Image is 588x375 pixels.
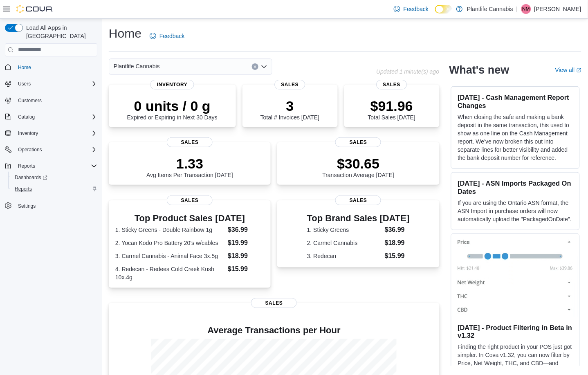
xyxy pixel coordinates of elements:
[159,32,184,40] span: Feedback
[15,79,97,89] span: Users
[458,93,573,110] h3: [DATE] - Cash Management Report Changes
[2,144,101,155] button: Operations
[458,179,573,195] h3: [DATE] - ASN Imports Packaged On Dates
[23,24,97,40] span: Load All Apps in [GEOGRAPHIC_DATA]
[435,13,435,14] span: Dark Mode
[15,201,39,211] a: Settings
[376,68,439,75] p: Updated 1 minute(s) ago
[377,80,407,90] span: Sales
[15,62,97,72] span: Home
[458,199,573,223] p: If you are using the Ontario ASN format, the ASN Import in purchase orders will now automatically...
[115,265,224,281] dt: 4. Redecan - Redees Cold Creek Kush 10x.4g
[458,113,573,162] p: When closing the safe and making a bank deposit in the same transaction, this used to show as one...
[18,163,35,169] span: Reports
[11,184,97,194] span: Reports
[18,146,42,153] span: Operations
[467,4,513,14] p: Plantlife Cannabis
[323,155,395,172] p: $30.65
[577,68,581,73] svg: External link
[11,184,35,194] a: Reports
[449,63,509,76] h2: What's new
[15,145,97,155] span: Operations
[16,5,53,13] img: Cova
[146,155,233,178] div: Avg Items Per Transaction [DATE]
[150,80,194,90] span: Inventory
[18,203,36,209] span: Settings
[15,174,47,181] span: Dashboards
[335,195,381,205] span: Sales
[555,67,581,73] a: View allExternal link
[115,252,224,260] dt: 3. Carmel Cannabis - Animal Face 3x.5g
[146,28,188,44] a: Feedback
[109,25,141,42] h1: Home
[15,63,34,72] a: Home
[8,172,101,183] a: Dashboards
[458,323,573,340] h3: [DATE] - Product Filtering in Beta in v1.32
[114,61,160,71] span: Plantlife Cannabis
[307,252,382,260] dt: 3. Redecan
[252,63,258,70] button: Clear input
[8,183,101,195] button: Reports
[2,61,101,73] button: Home
[127,98,218,121] div: Expired or Expiring in Next 30 Days
[516,4,518,14] p: |
[2,78,101,90] button: Users
[228,238,264,248] dd: $19.99
[15,79,34,89] button: Users
[260,98,319,114] p: 3
[15,112,97,122] span: Catalog
[260,98,319,121] div: Total # Invoices [DATE]
[521,4,531,14] div: Nicole Mowat
[18,64,31,71] span: Home
[261,63,267,70] button: Open list of options
[18,97,42,104] span: Customers
[228,225,264,235] dd: $36.99
[15,112,38,122] button: Catalog
[2,94,101,106] button: Customers
[18,130,38,137] span: Inventory
[15,161,97,171] span: Reports
[385,225,410,235] dd: $36.99
[228,264,264,274] dd: $15.99
[15,96,45,106] a: Customers
[146,155,233,172] p: 1.33
[2,200,101,211] button: Settings
[2,160,101,172] button: Reports
[115,213,264,223] h3: Top Product Sales [DATE]
[323,155,395,178] div: Transaction Average [DATE]
[167,195,213,205] span: Sales
[15,186,32,192] span: Reports
[5,58,97,233] nav: Complex example
[307,226,382,234] dt: 1. Sticky Greens
[335,137,381,147] span: Sales
[18,81,31,87] span: Users
[385,251,410,261] dd: $15.99
[307,213,410,223] h3: Top Brand Sales [DATE]
[15,200,97,211] span: Settings
[523,4,530,14] span: NM
[18,114,35,120] span: Catalog
[115,326,433,336] h4: Average Transactions per Hour
[11,173,51,182] a: Dashboards
[115,239,224,247] dt: 2. Yocan Kodo Pro Battery 20's w/cables
[2,128,101,139] button: Inventory
[15,128,97,138] span: Inventory
[385,238,410,248] dd: $18.99
[228,251,264,261] dd: $18.99
[2,111,101,123] button: Catalog
[275,80,305,90] span: Sales
[15,128,41,138] button: Inventory
[115,226,224,234] dt: 1. Sticky Greens - Double Rainbow 1g
[368,98,415,114] p: $91.96
[15,95,97,106] span: Customers
[251,298,297,308] span: Sales
[307,239,382,247] dt: 2. Carmel Cannabis
[534,4,581,14] p: [PERSON_NAME]
[127,98,218,114] p: 0 units / 0 g
[391,1,432,17] a: Feedback
[15,145,45,155] button: Operations
[404,5,429,13] span: Feedback
[167,137,213,147] span: Sales
[15,161,38,171] button: Reports
[11,173,97,182] span: Dashboards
